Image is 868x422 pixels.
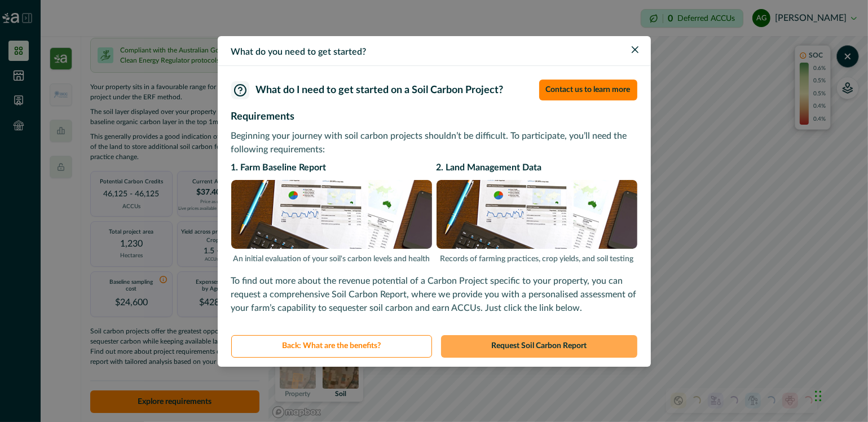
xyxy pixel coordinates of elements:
p: Requirements [231,109,295,125]
header: What do you need to get started? [218,36,651,66]
button: Back: What are the benefits? [231,335,432,358]
button: Contact us to learn more [539,80,637,100]
iframe: Chat Widget [812,368,868,422]
button: Request Soil Carbon Report [441,335,637,358]
p: Beginning your journey with soil carbon projects shouldn’t be difficult. To participate, you’ll n... [231,129,637,156]
img: land_management_activity_image [437,180,637,249]
p: 1. Farm Baseline Report [231,161,327,174]
p: 2. Land Management Data [437,161,542,174]
h3: What do I need to get started on a Soil Carbon Project? [256,85,504,95]
button: Close [626,41,644,59]
p: Records of farming practices, crop yields, and soil testing [440,253,633,265]
p: To find out more about the revenue potential of a Carbon Project specific to your property, you c... [231,274,637,315]
p: An initial evaluation of your soil's carbon levels and health [233,253,430,265]
div: Drag [815,379,822,413]
img: farm_baseline_report_image [231,180,432,249]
